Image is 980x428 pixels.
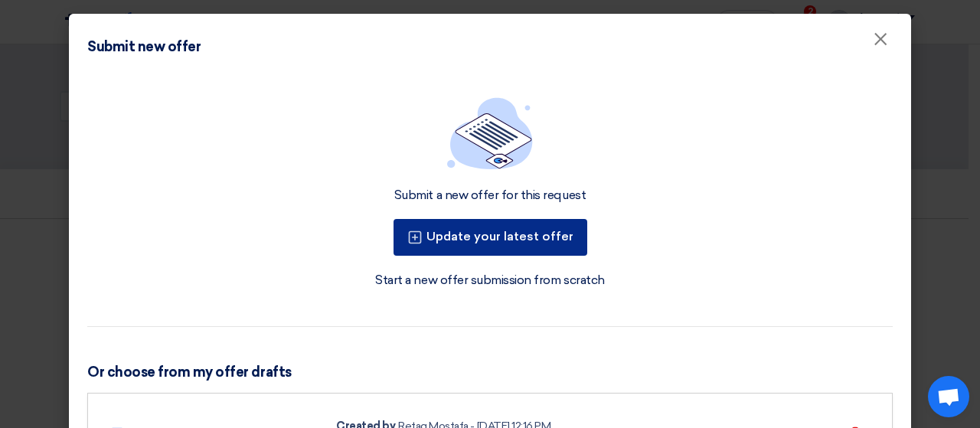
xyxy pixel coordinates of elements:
div: Submit a new offer for this request [394,188,586,204]
button: Close [861,25,900,55]
button: Update your latest offer [394,219,587,256]
img: empty_state_list.svg [447,97,533,169]
span: × [873,28,888,58]
h3: Or choose from my offer drafts [87,364,893,381]
a: Open chat [928,376,969,417]
a: Start a new offer submission from scratch [375,271,604,289]
div: Submit new offer [87,37,201,57]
